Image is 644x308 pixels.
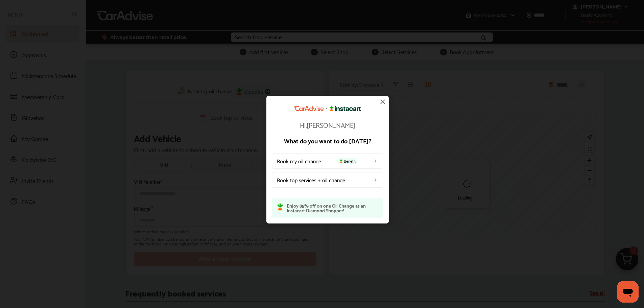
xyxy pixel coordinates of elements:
img: left_arrow_icon.0f472efe.svg [373,177,378,182]
a: Book top services + oil change [272,172,383,187]
img: instacart-icon.73bd83c2.svg [338,159,344,163]
a: Book my oil changeBenefit [272,153,383,168]
span: Benefit [336,158,358,163]
img: CarAdvise Instacart Logo [294,106,361,111]
p: Hi, [PERSON_NAME] [272,121,383,128]
p: What do you want to do [DATE]? [272,137,383,143]
img: close-icon.a004319c.svg [379,98,387,106]
p: Enjoy 85% off on one Oil Change as an Instacart Diamond Shopper! [287,203,378,212]
iframe: Button to launch messaging window [617,281,639,303]
img: left_arrow_icon.0f472efe.svg [373,158,378,163]
img: instacart-icon.73bd83c2.svg [277,203,283,210]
